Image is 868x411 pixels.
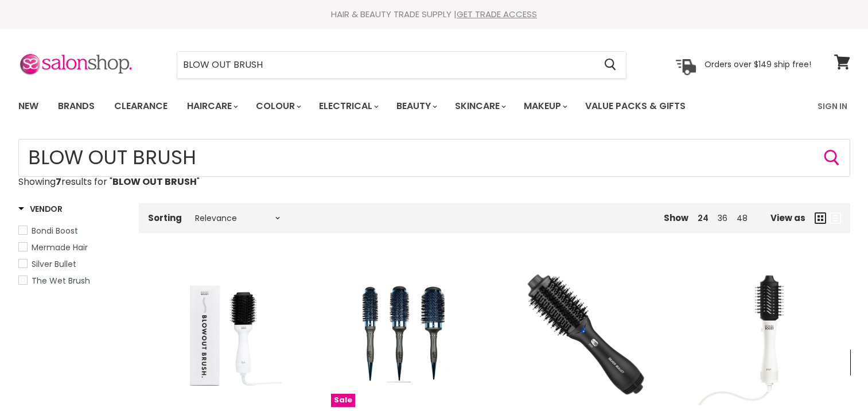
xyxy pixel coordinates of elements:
[247,94,308,118] a: Colour
[18,274,124,287] a: The Wet Brush
[823,149,841,167] button: Search
[737,212,748,224] a: 48
[18,258,124,270] a: Silver Bullet
[148,213,182,223] label: Sorting
[177,51,626,79] form: Product
[10,90,753,123] ul: Main menu
[704,59,811,69] p: Orders over $149 ship free!
[457,8,537,20] a: GET TRADE ACCESS
[664,212,688,224] span: Show
[32,225,78,236] span: Bondi Boost
[718,212,727,224] a: 36
[446,94,513,118] a: Skincare
[811,94,854,118] a: Sign In
[4,90,865,123] nav: Main
[18,241,124,254] a: Mermade Hair
[698,212,709,224] a: 24
[18,139,850,177] form: Product
[18,139,850,177] input: Search
[56,175,61,188] strong: 7
[18,177,850,187] p: Showing results for " "
[355,261,453,407] img: Wet Brush Tourmaline Blowout Brush
[577,94,694,118] a: Value Packs & Gifts
[515,94,574,118] a: Makeup
[595,52,626,78] button: Search
[331,394,355,407] span: Sale
[4,9,865,20] div: HAIR & BEAUTY TRADE SUPPLY |
[10,94,47,118] a: New
[692,261,839,407] a: Bondi Boost Blowout Brush - 51mm
[178,94,245,118] a: Haircare
[32,275,90,286] span: The Wet Brush
[512,261,658,407] a: Silver Bullet ShowStopper Blowout Brush
[18,203,63,215] h3: Vendor
[770,213,805,223] span: View as
[177,52,595,78] input: Search
[49,94,103,118] a: Brands
[18,224,124,237] a: Bondi Boost
[32,258,76,270] span: Silver Bullet
[106,94,176,118] a: Clearance
[388,94,444,118] a: Beauty
[310,94,386,118] a: Electrical
[150,261,297,407] a: Bondi Boost Blow Out Brush
[331,261,477,407] a: Wet Brush Tourmaline Blowout BrushSale
[112,175,197,188] strong: BLOW OUT BRUSH
[32,242,88,253] span: Mermade Hair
